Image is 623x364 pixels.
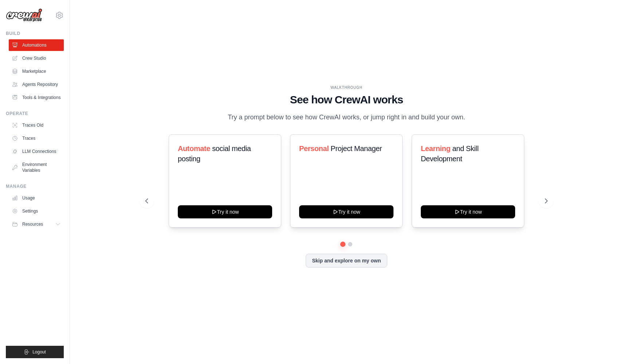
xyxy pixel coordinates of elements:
[145,85,548,90] div: WALKTHROUGH
[306,254,387,268] button: Skip and explore on my own
[421,145,450,153] span: Learning
[9,159,64,176] a: Environment Variables
[299,205,393,218] button: Try it now
[178,205,272,218] button: Try it now
[9,205,64,217] a: Settings
[9,92,64,103] a: Tools & Integrations
[9,218,64,230] button: Resources
[9,146,64,157] a: LLM Connections
[6,346,64,358] button: Logout
[421,205,515,218] button: Try it now
[421,145,478,163] span: and Skill Development
[178,145,251,163] span: social media posting
[32,349,46,355] span: Logout
[224,112,469,123] p: Try a prompt below to see how CrewAI works, or jump right in and build your own.
[6,31,64,36] div: Build
[9,52,64,64] a: Crew Studio
[9,79,64,90] a: Agents Repository
[9,66,64,77] a: Marketplace
[145,93,548,106] h1: See how CrewAI works
[9,192,64,204] a: Usage
[9,119,64,131] a: Traces Old
[22,221,43,227] span: Resources
[178,145,210,153] span: Automate
[299,145,329,153] span: Personal
[6,183,64,189] div: Manage
[6,8,42,22] img: Logo
[9,132,64,144] a: Traces
[331,145,382,153] span: Project Manager
[6,111,64,116] div: Operate
[9,39,64,51] a: Automations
